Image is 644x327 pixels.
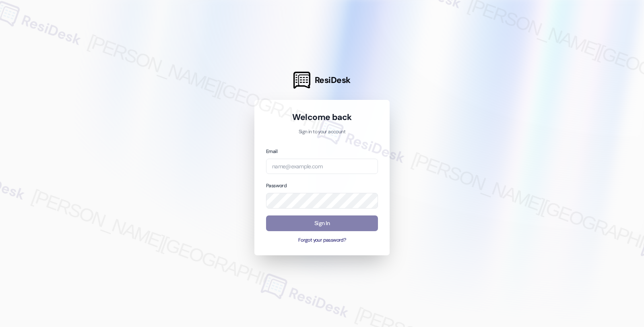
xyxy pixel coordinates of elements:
[266,215,378,231] button: Sign In
[266,148,277,155] label: Email
[266,128,378,136] p: Sign in to your account
[266,237,378,244] button: Forgot your password?
[266,182,287,189] label: Password
[266,112,378,123] h1: Welcome back
[266,159,378,174] input: name@example.com
[293,72,310,89] img: ResiDesk Logo
[315,75,351,86] span: ResiDesk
